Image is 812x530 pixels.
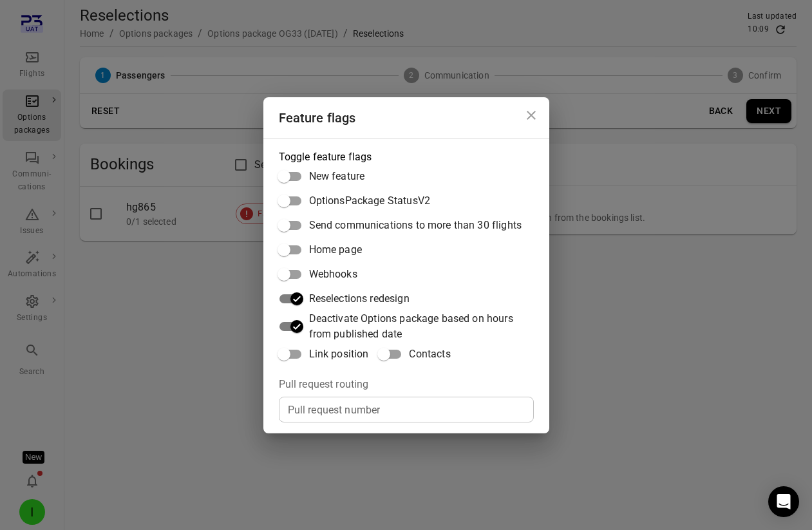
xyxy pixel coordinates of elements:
span: Webhooks [309,267,357,282]
div: Open Intercom Messenger [768,486,799,517]
span: Send communications to more than 30 flights [309,218,522,233]
legend: Pull request routing [279,377,369,392]
span: New feature [309,169,365,184]
span: Reselections redesign [309,291,410,307]
span: Deactivate Options package based on hours from published date [309,311,524,342]
span: OptionsPackage StatusV2 [309,193,430,209]
span: Contacts [409,346,450,362]
h2: Feature flags [263,97,549,138]
span: Home page [309,242,362,258]
legend: Toggle feature flags [279,149,372,164]
span: Link position [309,346,369,362]
button: Close dialog [518,102,544,128]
